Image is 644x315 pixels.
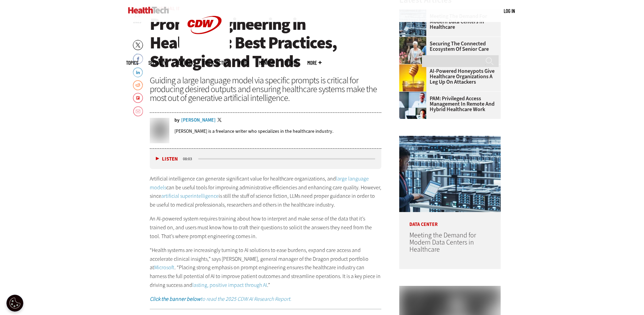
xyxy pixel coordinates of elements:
img: Home [128,7,169,14]
span: More [307,60,321,65]
strong: Click the banner below [150,295,200,302]
img: Erin Laviola [150,118,169,138]
a: Features [176,60,193,65]
span: by [174,118,180,123]
a: lasting, positive impact through AI [192,281,267,289]
p: “Health systems are increasingly turning to AI solutions to ease burdens, expand care access and ... [150,246,382,289]
img: engineer with laptop overlooking data center [399,136,501,212]
p: Artificial intelligence can generate significant value for healthcare organizations, and can be u... [150,174,382,209]
p: [PERSON_NAME] is a freelance writer who specializes in the healthcare industry. [174,128,333,134]
a: large language models [150,175,369,191]
a: [PERSON_NAME] [181,118,216,123]
a: Log in [504,8,515,14]
a: CDW [179,45,230,52]
button: Listen [156,156,178,162]
button: Open Preferences [6,295,23,312]
a: Events [284,60,297,65]
a: Twitter [217,118,223,123]
a: jar of honey with a honey dipper [399,64,430,70]
div: Cookie Settings [6,295,23,312]
a: remote call with care team [399,92,430,97]
a: Video [239,60,249,65]
a: AI-Powered Honeypots Give Healthcare Organizations a Leg Up on Attackers [399,68,497,85]
a: MonITor [259,60,274,65]
a: Click the banner belowto read the 2025 CDW AI Research Report. [150,295,291,302]
img: remote call with care team [399,92,426,119]
a: artificial superintelligence [161,192,219,199]
p: An AI-powered system requires training about how to interpret and make sense of the data that it’... [150,214,382,240]
em: to read the 2025 CDW AI Research Report. [150,295,291,302]
div: media player [150,149,382,169]
span: Specialty [148,60,166,65]
a: PAM: Privileged Access Management in Remote and Hybrid Healthcare Work [399,96,497,112]
span: Topics [126,60,138,65]
a: Microsoft [154,264,174,271]
p: Data Center [399,212,501,227]
a: Tips & Tactics [203,60,229,65]
div: duration [182,156,197,162]
div: User menu [504,7,515,15]
a: Meeting the Demand for Modern Data Centers in Healthcare [409,231,476,254]
div: Guiding a large language model via specific prompts is critical for producing desired outputs and... [150,76,382,102]
img: jar of honey with a honey dipper [399,64,426,91]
